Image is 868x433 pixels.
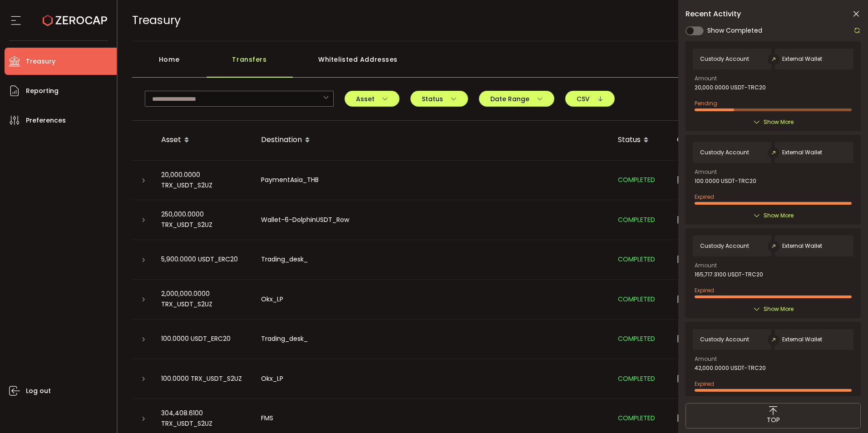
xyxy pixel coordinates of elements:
div: [DATE] 12:24:21 [670,374,760,384]
div: [DATE] 05:46:16 [670,215,760,225]
span: 165,717.3100 USDT-TRC20 [695,271,763,278]
button: Status [410,91,468,107]
div: 250,000.0000 TRX_USDT_S2UZ [154,209,254,230]
div: Transfers [207,50,293,78]
span: Amount [695,76,717,81]
span: COMPLETED [618,334,655,343]
span: Custody Account [700,149,749,156]
span: Log out [26,384,51,398]
span: Expired [695,193,714,201]
span: Custody Account [700,243,749,249]
div: Trading_desk_ [254,254,611,265]
div: [DATE] 12:58:27 [670,294,760,305]
span: TOP [767,415,780,425]
div: [DATE] 07:06:45 [670,175,760,185]
div: Whitelisted Addresses [293,50,424,78]
span: External Wallet [782,336,822,343]
div: [DATE] 13:11:41 [670,254,760,265]
div: Asset [154,133,254,148]
span: External Wallet [782,243,822,249]
span: Custody Account [700,336,749,343]
span: 100.0000 USDT-TRC20 [695,178,756,184]
span: Amount [695,263,717,268]
span: Show More [764,118,794,127]
div: [DATE] 10:46:03 [670,413,760,423]
div: PaymentAsia_THB [254,175,611,185]
span: Treasury [132,12,181,28]
span: 42,000.0000 USDT-TRC20 [695,365,766,371]
div: 5,900.0000 USDT_ERC20 [154,254,254,265]
div: Trading_desk_ [254,334,611,344]
span: COMPLETED [618,215,655,224]
span: Date Range [490,96,543,102]
div: Okx_LP [254,294,611,305]
div: FMS [254,413,611,423]
div: Status [611,133,670,148]
span: Amount [695,169,717,175]
span: COMPLETED [618,175,655,184]
span: Recent Activity [686,10,741,18]
div: Wallet-6-DolphinUSDT_Row [254,215,611,225]
span: Treasury [26,55,55,68]
span: Show More [764,211,794,220]
div: [DATE] 12:38:20 [670,334,760,344]
div: 100.0000 TRX_USDT_S2UZ [154,374,254,384]
span: Show More [764,305,794,314]
button: Date Range [479,91,554,107]
span: CSV [577,96,603,102]
span: Custody Account [700,56,749,62]
div: Home [132,50,207,78]
span: COMPLETED [618,374,655,383]
iframe: Chat Widget [823,389,868,433]
span: Pending [695,99,717,107]
button: Asset [345,91,399,107]
div: 2,000,000.0000 TRX_USDT_S2UZ [154,289,254,310]
span: 20,000.0000 USDT-TRC20 [695,84,766,91]
span: Expired [695,380,714,388]
span: Expired [695,286,714,294]
div: Okx_LP [254,374,611,384]
button: CSV [565,91,615,107]
span: Show Completed [707,26,762,35]
div: Destination [254,133,611,148]
div: 304,408.6100 TRX_USDT_S2UZ [154,408,254,429]
span: Reporting [26,84,59,98]
span: Asset [356,96,388,102]
span: COMPLETED [618,295,655,304]
div: Created at [670,133,760,148]
span: Preferences [26,114,66,127]
span: External Wallet [782,56,822,62]
span: Status [422,96,457,102]
span: External Wallet [782,149,822,156]
div: 20,000.0000 TRX_USDT_S2UZ [154,170,254,191]
span: Amount [695,356,717,362]
div: 100.0000 USDT_ERC20 [154,334,254,344]
span: COMPLETED [618,413,655,423]
span: COMPLETED [618,255,655,264]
